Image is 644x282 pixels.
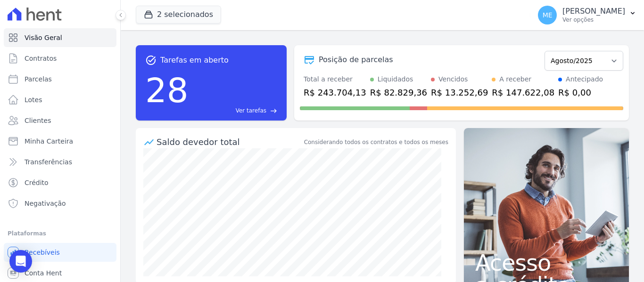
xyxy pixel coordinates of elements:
[157,136,302,148] div: Saldo devedor total
[304,74,366,84] div: Total a receber
[543,12,553,18] span: ME
[25,268,62,278] span: Conta Hent
[4,194,116,213] a: Negativação
[4,28,116,47] a: Visão Geral
[370,86,427,99] div: R$ 82.829,36
[438,74,468,84] div: Vencidos
[4,111,116,130] a: Clientes
[25,116,51,125] span: Clientes
[145,55,157,66] span: task_alt
[4,153,116,171] a: Transferências
[566,74,603,84] div: Antecipado
[160,55,229,66] span: Tarefas em aberto
[25,95,42,105] span: Lotes
[4,132,116,151] a: Minha Carteira
[558,86,603,99] div: R$ 0,00
[499,74,531,84] div: A receber
[25,54,57,63] span: Contratos
[25,74,52,84] span: Parcelas
[4,173,116,192] a: Crédito
[25,178,49,187] span: Crédito
[25,157,72,167] span: Transferências
[4,70,116,89] a: Parcelas
[8,228,113,239] div: Plataformas
[4,90,116,109] a: Lotes
[192,106,277,115] a: Ver tarefas east
[25,199,66,208] span: Negativação
[319,54,393,65] div: Posição de parcelas
[378,74,413,84] div: Liquidados
[236,106,266,115] span: Ver tarefas
[475,251,618,274] span: Acesso
[530,2,644,28] button: ME [PERSON_NAME] Ver opções
[304,138,448,146] div: Considerando todos os contratos e todos os meses
[562,7,625,16] p: [PERSON_NAME]
[270,107,277,114] span: east
[25,248,60,257] span: Recebíveis
[25,137,73,146] span: Minha Carteira
[492,86,554,99] div: R$ 147.622,08
[9,250,32,273] div: Open Intercom Messenger
[562,16,625,24] p: Ver opções
[431,86,488,99] div: R$ 13.252,69
[304,86,366,99] div: R$ 243.704,13
[25,33,62,42] span: Visão Geral
[136,6,221,24] button: 2 selecionados
[145,66,189,115] div: 28
[4,49,116,68] a: Contratos
[4,243,116,262] a: Recebíveis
